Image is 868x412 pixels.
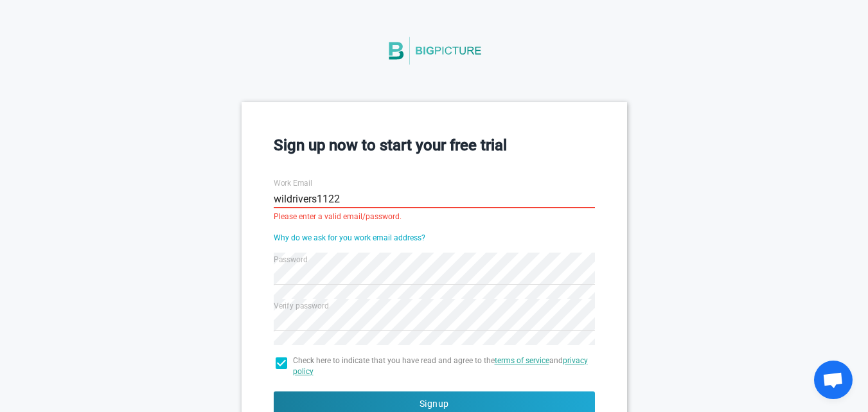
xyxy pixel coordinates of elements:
div: Please enter a valid email/password. [274,213,595,220]
img: BigPicture [386,24,483,78]
span: Check here to indicate that you have read and agree to the and [293,355,595,377]
a: Open chat [814,361,853,399]
a: Why do we ask for you work email address? [274,233,425,242]
a: privacy policy [293,356,588,376]
h3: Sign up now to start your free trial [274,134,595,156]
a: terms of service [495,356,549,365]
